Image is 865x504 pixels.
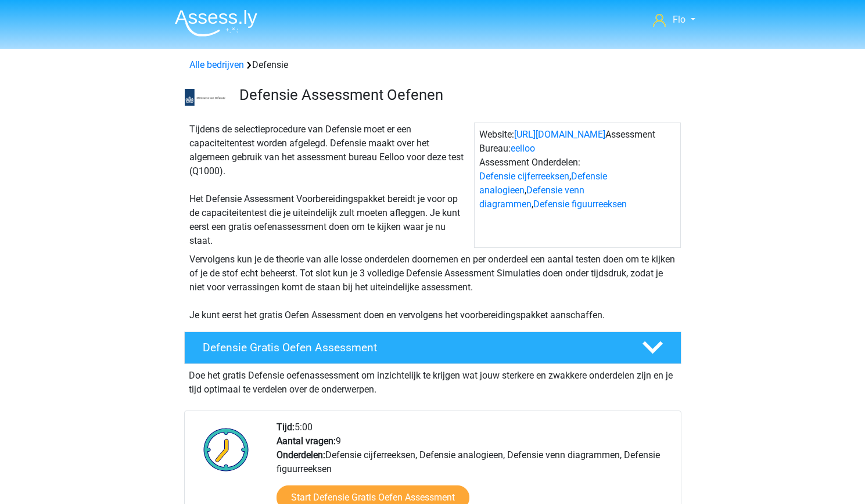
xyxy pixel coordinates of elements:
span: Flo [673,14,685,25]
a: Defensie analogieen [479,171,607,196]
img: Assessly [175,9,257,37]
a: Flo [648,13,699,27]
div: Website: Assessment Bureau: Assessment Onderdelen: , , , [474,123,681,248]
h4: Defensie Gratis Oefen Assessment [203,341,623,354]
a: Defensie figuurreeksen [533,199,627,210]
b: Onderdelen: [277,449,325,460]
b: Aantal vragen: [277,435,336,447]
div: Defensie [185,58,681,72]
img: Klok [197,420,256,478]
div: Vervolgens kun je de theorie van alle losse onderdelen doornemen en per onderdeel een aantal test... [185,253,681,322]
a: Defensie cijferreeksen [479,171,569,182]
a: Defensie venn diagrammen [479,185,584,210]
a: Defensie Gratis Oefen Assessment [180,332,686,364]
div: Tijdens de selectieprocedure van Defensie moet er een capaciteitentest worden afgelegd. Defensie ... [185,123,474,248]
a: Alle bedrijven [189,59,244,70]
div: Doe het gratis Defensie oefenassessment om inzichtelijk te krijgen wat jouw sterkere en zwakkere ... [184,364,681,397]
a: [URL][DOMAIN_NAME] [514,129,605,140]
h3: Defensie Assessment Oefenen [239,86,672,104]
b: Tijd: [277,422,295,433]
a: eelloo [511,143,535,154]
